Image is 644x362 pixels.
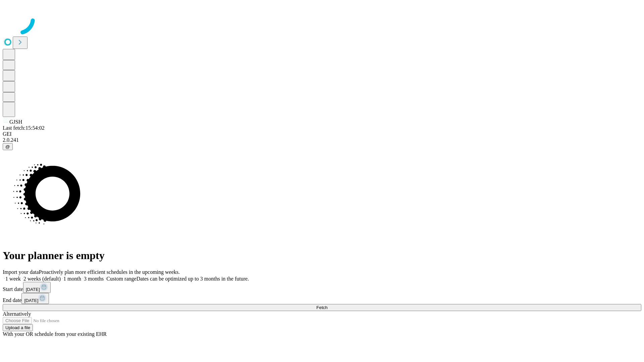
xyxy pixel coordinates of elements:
[316,305,327,310] span: Fetch
[3,143,13,150] button: @
[5,144,10,149] span: @
[3,269,39,275] span: Import your data
[39,269,180,275] span: Proactively plan more efficient schedules in the upcoming weeks.
[5,276,21,282] span: 1 week
[84,276,104,282] span: 3 months
[3,293,641,304] div: End date
[24,298,38,303] span: [DATE]
[106,276,136,282] span: Custom range
[3,282,641,293] div: Start date
[3,304,641,311] button: Fetch
[3,125,45,131] span: Last fetch: 15:54:02
[63,276,81,282] span: 1 month
[21,293,49,304] button: [DATE]
[23,276,61,282] span: 2 weeks (default)
[137,276,249,282] span: Dates can be optimized up to 3 months in the future.
[3,131,641,137] div: GEI
[23,282,51,293] button: [DATE]
[3,331,107,337] span: With your OR schedule from your existing EHR
[3,249,641,262] h1: Your planner is empty
[26,287,40,292] span: [DATE]
[3,311,31,317] span: Alternatively
[9,119,22,125] span: GJSH
[3,324,33,331] button: Upload a file
[3,137,641,143] div: 2.0.241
